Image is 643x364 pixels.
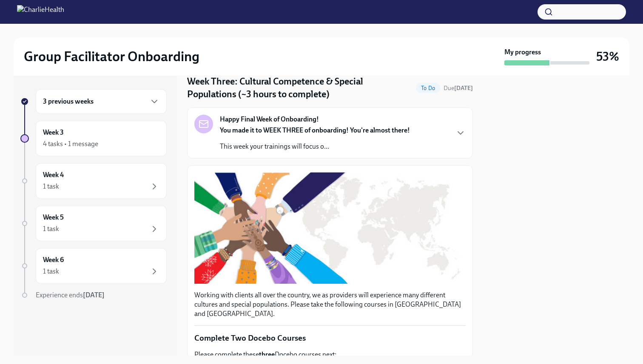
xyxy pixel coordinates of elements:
[194,291,466,319] p: Working with clients all over the country, we as providers will experience many different culture...
[20,206,167,241] a: Week 51 task
[36,291,105,299] span: Experience ends
[20,121,167,156] a: Week 34 tasks • 1 message
[43,267,59,276] div: 1 task
[43,128,64,137] h6: Week 3
[20,163,167,199] a: Week 41 task
[43,170,64,180] h6: Week 4
[596,49,619,64] h3: 53%
[454,85,473,92] strong: [DATE]
[220,142,410,151] p: This week your trainings will focus o...
[194,172,466,284] button: Zoom image
[43,139,98,149] div: 4 tasks • 1 message
[444,85,473,92] span: Due
[43,224,59,234] div: 1 task
[416,85,440,91] span: To Do
[43,97,94,106] h6: 3 previous weeks
[36,89,167,114] div: 3 previous weeks
[194,350,466,359] p: Please complete these Docebo courses next:
[20,248,167,284] a: Week 61 task
[259,350,275,358] strong: three
[43,213,64,222] h6: Week 5
[83,291,105,299] strong: [DATE]
[194,333,466,344] p: Complete Two Docebo Courses
[43,255,64,265] h6: Week 6
[187,75,413,101] h4: Week Three: Cultural Competence & Special Populations (~3 hours to complete)
[504,48,541,57] strong: My progress
[17,5,64,19] img: CharlieHealth
[24,48,199,65] h2: Group Facilitator Onboarding
[220,126,410,134] strong: You made it to WEEK THREE of onboarding! You're almost there!
[444,84,473,92] span: October 20th, 2025 09:00
[220,115,319,124] strong: Happy Final Week of Onboarding!
[43,182,59,191] div: 1 task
